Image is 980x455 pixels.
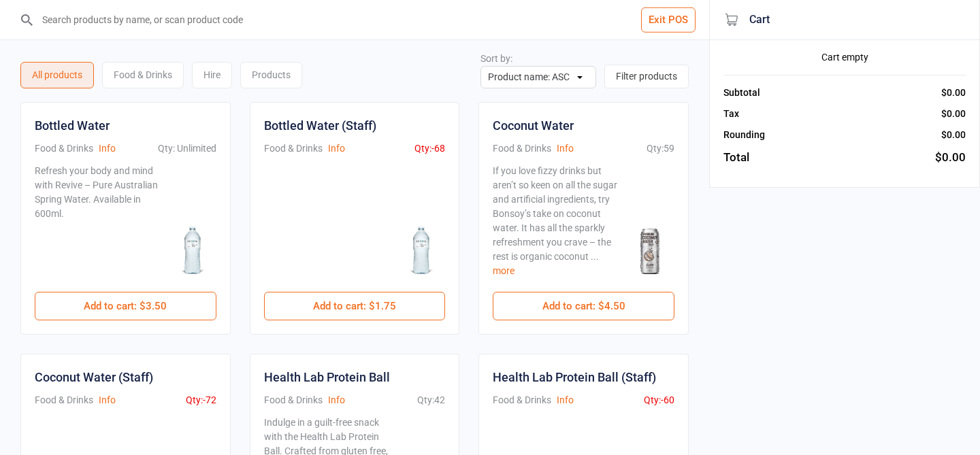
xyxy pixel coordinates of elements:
[480,53,512,64] label: Sort by:
[328,393,345,407] button: Info
[723,149,749,167] div: Total
[264,368,390,386] div: Health Lab Protein Ball
[35,141,93,156] div: Food & Drinks
[493,164,621,278] div: If you love fizzy drinks but aren’t so keen on all the sugar and artificial ingredients, try Bons...
[417,393,445,407] div: Qty: 42
[493,292,674,320] button: Add to cart: $4.50
[328,141,345,156] button: Info
[264,116,376,135] div: Bottled Water (Staff)
[414,141,445,156] div: Qty: -68
[35,393,93,407] div: Food & Drinks
[20,62,94,88] div: All products
[723,50,966,65] div: Cart empty
[493,368,656,386] div: Health Lab Protein Ball (Staff)
[941,107,966,121] div: $0.00
[493,116,574,135] div: Coconut Water
[604,65,689,88] button: Filter products
[186,393,216,407] div: Qty: -72
[493,393,551,407] div: Food & Drinks
[647,141,674,156] div: Qty: 59
[935,149,966,167] div: $0.00
[158,141,216,156] div: Qty: Unlimited
[35,368,153,386] div: Coconut Water (Staff)
[169,226,216,274] img: Bottled Water
[264,141,323,156] div: Food & Drinks
[192,62,232,88] div: Hire
[641,7,696,33] button: Exit POS
[723,107,739,121] div: Tax
[557,393,574,407] button: Info
[723,128,765,142] div: Rounding
[102,62,184,88] div: Food & Drinks
[35,292,216,320] button: Add to cart: $3.50
[264,292,446,320] button: Add to cart: $1.75
[264,393,323,407] div: Food & Drinks
[493,264,514,278] button: more
[557,141,574,156] button: Info
[941,128,966,142] div: $0.00
[627,226,674,274] img: Coconut Water
[99,141,116,156] button: Info
[723,86,760,100] div: Subtotal
[35,116,110,135] div: Bottled Water
[644,393,674,407] div: Qty: -60
[240,62,302,88] div: Products
[941,86,966,100] div: $0.00
[397,226,445,274] img: Bottled Water (Staff)
[35,164,163,278] div: Refresh your body and mind with Revive – Pure Australian Spring Water. Available in 600ml.
[493,141,551,156] div: Food & Drinks
[99,393,116,407] button: Info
